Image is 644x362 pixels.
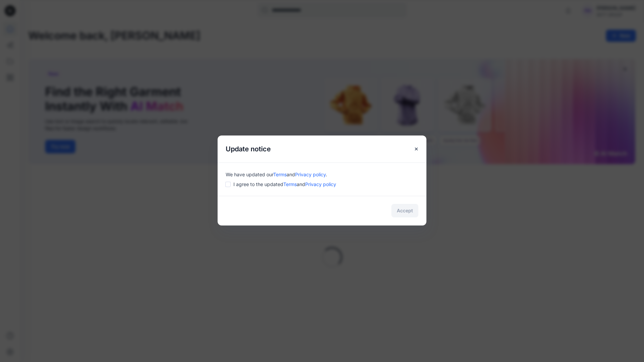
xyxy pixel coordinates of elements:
[218,135,279,162] h5: Update notice
[295,172,326,177] a: Privacy policy
[226,171,418,178] div: We have updated our .
[287,172,295,177] span: and
[233,181,336,188] span: I agree to the updated
[273,172,287,177] a: Terms
[305,181,336,187] a: Privacy policy
[297,181,305,187] span: and
[410,143,422,155] button: Close
[283,181,297,187] a: Terms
